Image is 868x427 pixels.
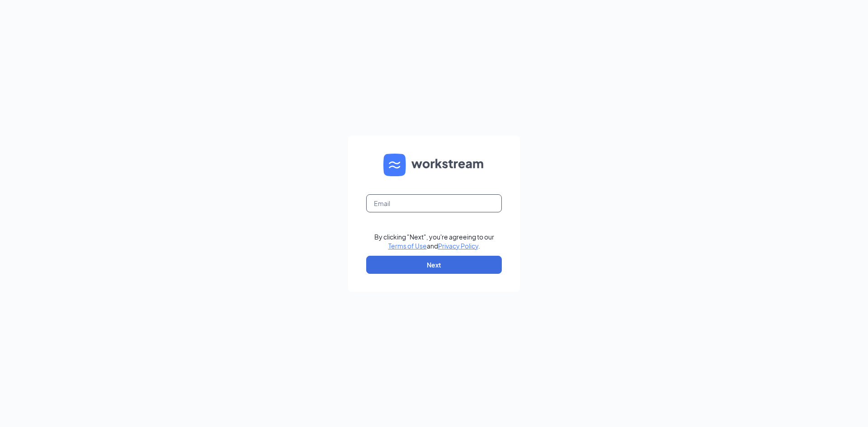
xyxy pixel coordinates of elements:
[366,194,502,212] input: Email
[438,242,478,250] a: Privacy Policy
[374,232,494,250] div: By clicking "Next", you're agreeing to our and .
[366,256,502,274] button: Next
[388,242,427,250] a: Terms of Use
[383,154,485,176] img: WS logo and Workstream text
